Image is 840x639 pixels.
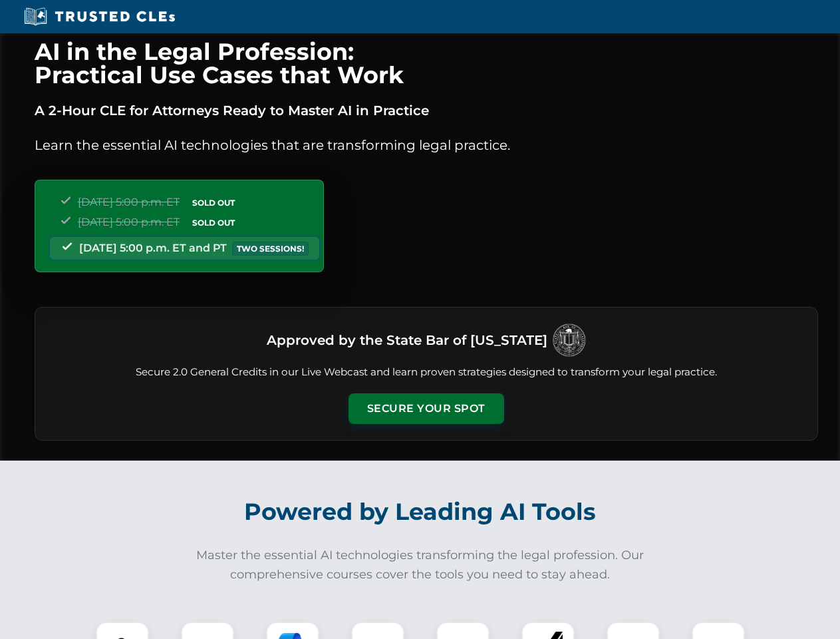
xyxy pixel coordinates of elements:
p: Secure 2.0 General Credits in our Live Webcast and learn proven strategies designed to transform ... [51,365,801,380]
p: Learn the essential AI technologies that are transforming legal practice. [35,134,818,156]
h1: AI in the Legal Profession: Practical Use Cases that Work [35,40,818,87]
p: Master the essential AI technologies transforming the legal profession. Our comprehensive courses... [188,546,653,584]
img: Trusted CLEs [20,7,179,27]
h2: Powered by Leading AI Tools [52,489,789,535]
h3: Approved by the State Bar of [US_STATE] [267,328,547,352]
img: Logo [553,323,586,357]
p: A 2-Hour CLE for Attorneys Ready to Master AI in Practice [35,100,818,121]
span: SOLD OUT [188,216,239,230]
span: [DATE] 5:00 p.m. ET [78,196,180,208]
span: [DATE] 5:00 p.m. ET [78,216,180,228]
button: Secure Your Spot [349,393,504,424]
span: SOLD OUT [188,196,239,210]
